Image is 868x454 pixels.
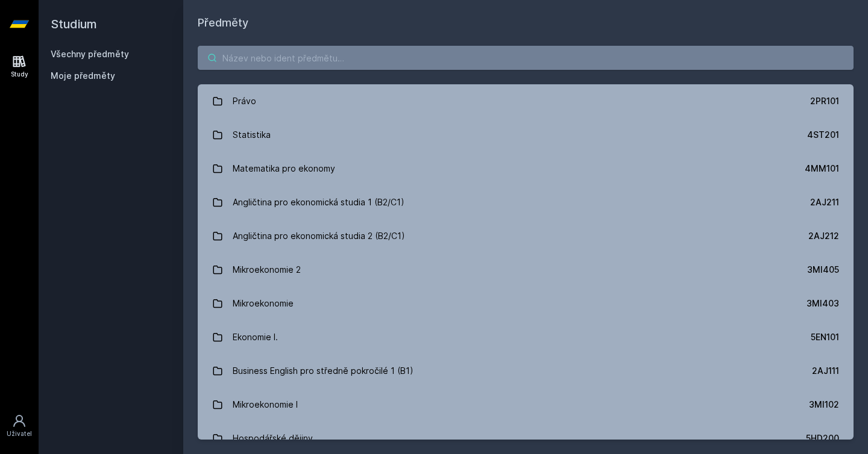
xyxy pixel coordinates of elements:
h1: Předměty [198,14,854,31]
span: Moje předměty [51,70,115,82]
div: 5EN101 [811,331,839,343]
a: Study [2,48,36,85]
a: Ekonomie I. 5EN101 [198,320,854,354]
div: Mikroekonomie I [233,393,298,417]
div: Statistika [233,123,271,147]
div: Angličtina pro ekonomická studia 2 (B2/C1) [233,224,405,248]
div: Ekonomie I. [233,325,278,349]
div: Mikroekonomie [233,291,294,316]
div: Matematika pro ekonomy [233,157,335,181]
a: Business English pro středně pokročilé 1 (B1) 2AJ111 [198,354,854,388]
a: Matematika pro ekonomy 4MM101 [198,152,854,185]
a: Statistika 4ST201 [198,118,854,152]
div: 4MM101 [805,163,839,175]
div: Hospodářské dějiny [233,426,313,450]
input: Název nebo ident předmětu… [198,46,854,70]
a: Mikroekonomie I 3MI102 [198,388,854,421]
div: 3MI403 [807,297,839,309]
a: Uživatel [2,408,36,444]
div: 2AJ212 [808,230,839,242]
a: Mikroekonomie 2 3MI405 [198,253,854,287]
div: Mikroekonomie 2 [233,258,301,282]
div: 3MI102 [809,399,839,411]
div: Uživatel [7,429,32,438]
div: Study [11,70,28,79]
a: Právo 2PR101 [198,84,854,118]
div: 2PR101 [810,95,839,107]
div: Business English pro středně pokročilé 1 (B1) [233,359,414,383]
div: 5HD200 [806,432,839,444]
div: 2AJ111 [812,365,839,377]
div: 3MI405 [807,264,839,276]
a: Angličtina pro ekonomická studia 1 (B2/C1) 2AJ211 [198,185,854,219]
a: Angličtina pro ekonomická studia 2 (B2/C1) 2AJ212 [198,219,854,253]
div: Právo [233,89,256,113]
div: 4ST201 [807,129,839,141]
div: Angličtina pro ekonomická studia 1 (B2/C1) [233,190,404,214]
a: Mikroekonomie 3MI403 [198,287,854,320]
a: Všechny předměty [51,49,129,59]
div: 2AJ211 [810,196,839,208]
